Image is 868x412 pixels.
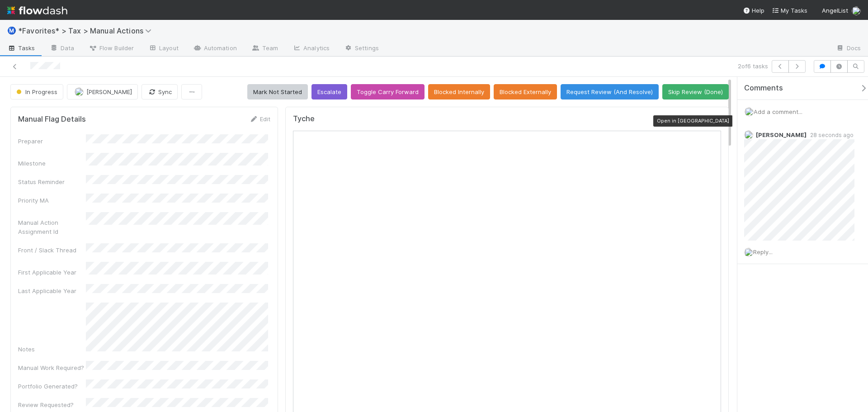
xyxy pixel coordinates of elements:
[744,130,753,139] img: avatar_37569647-1c78-4889-accf-88c08d42a236.png
[18,382,86,391] div: Portfolio Generated?
[754,108,802,115] span: Add a comment...
[494,84,557,99] button: Blocked Externally
[42,42,81,56] a: Data
[18,115,86,124] h5: Manual Flag Details
[822,7,848,14] span: AngelList
[337,42,386,56] a: Settings
[756,131,807,138] span: [PERSON_NAME]
[852,6,861,15] img: avatar_37569647-1c78-4889-accf-88c08d42a236.png
[753,248,773,256] span: Reply...
[745,107,754,116] img: avatar_37569647-1c78-4889-accf-88c08d42a236.png
[772,6,807,15] a: My Tasks
[141,42,186,56] a: Layout
[772,7,807,14] span: My Tasks
[18,218,86,236] div: Manual Action Assignment Id
[18,159,86,168] div: Milestone
[18,363,86,372] div: Manual Work Required?
[75,87,84,96] img: avatar_d45d11ee-0024-4901-936f-9df0a9cc3b4e.png
[18,345,86,354] div: Notes
[743,6,764,15] div: Help
[285,42,337,56] a: Analytics
[18,177,86,186] div: Status Reminder
[244,42,285,56] a: Team
[81,42,141,56] a: Flow Builder
[829,42,868,56] a: Docs
[744,84,783,93] span: Comments
[311,84,347,99] button: Escalate
[744,248,753,257] img: avatar_37569647-1c78-4889-accf-88c08d42a236.png
[293,114,315,123] h5: Tyche
[18,26,156,35] span: *Favorites* > Tax > Manual Actions
[807,132,854,138] span: 28 seconds ago
[89,43,134,52] span: Flow Builder
[7,27,16,34] span: Ⓜ️
[738,62,768,71] span: 2 of 6 tasks
[18,268,86,277] div: First Applicable Year
[18,196,86,205] div: Priority MA
[18,246,86,255] div: Front / Slack Thread
[428,84,490,99] button: Blocked Internally
[142,84,178,99] button: Sync
[351,84,425,99] button: Toggle Carry Forward
[186,42,244,56] a: Automation
[67,84,138,99] button: [PERSON_NAME]
[561,84,659,99] button: Request Review (And Resolve)
[7,43,35,52] span: Tasks
[18,400,86,409] div: Review Requested?
[247,84,308,99] button: Mark Not Started
[7,3,67,18] img: logo-inverted-e16ddd16eac7371096b0.svg
[18,286,86,295] div: Last Applicable Year
[86,88,132,95] span: [PERSON_NAME]
[18,137,86,146] div: Preparer
[249,115,270,123] a: Edit
[662,84,729,99] button: Skip Review (Done)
